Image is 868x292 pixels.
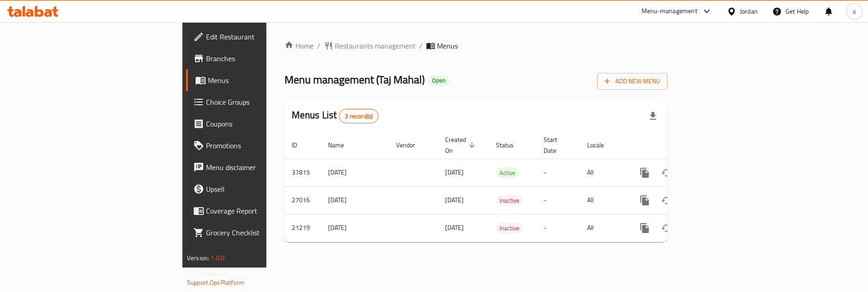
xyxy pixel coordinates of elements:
[186,156,327,178] a: Menu disclaimer
[292,140,309,151] span: ID
[627,131,728,159] th: Actions
[428,75,449,86] div: Open
[496,195,523,206] span: Inactive
[284,69,425,90] span: Menu management ( Taj Mahal )
[428,77,449,84] span: Open
[536,214,580,242] td: -
[187,252,209,264] span: Version:
[321,159,389,186] td: [DATE]
[634,190,656,211] button: more
[292,108,378,123] h2: Menus List
[853,6,856,16] span: a
[206,227,320,238] span: Grocery Checklist
[186,200,327,222] a: Coverage Report
[445,134,478,156] span: Created On
[186,26,327,48] a: Edit Restaurant
[206,140,320,151] span: Promotions
[580,159,627,186] td: All
[642,6,697,17] div: Menu-management
[437,40,458,51] span: Menus
[206,53,320,64] span: Branches
[656,217,677,239] button: Change Status
[208,75,320,86] span: Menus
[186,135,327,156] a: Promotions
[186,69,327,91] a: Menus
[284,131,728,242] table: enhanced table
[580,186,627,214] td: All
[206,118,320,129] span: Coupons
[597,73,667,90] button: Add New Menu
[186,48,327,69] a: Branches
[740,6,758,16] div: Jordan
[496,167,519,178] div: Active
[580,214,627,242] td: All
[536,159,580,186] td: -
[642,105,664,127] div: Export file
[206,31,320,42] span: Edit Restaurant
[206,205,320,216] span: Coverage Report
[328,140,356,151] span: Name
[206,184,320,195] span: Upsell
[187,277,245,288] a: Support.OpsPlatform
[604,76,660,87] span: Add New Menu
[587,140,616,151] span: Locale
[206,162,320,173] span: Menu disclaimer
[445,222,464,234] span: [DATE]
[211,252,225,264] span: 1.0.0
[396,140,427,151] span: Vendor
[284,40,667,51] nav: breadcrumb
[445,194,464,206] span: [DATE]
[634,217,656,239] button: more
[544,134,569,156] span: Start Date
[536,186,580,214] td: -
[656,162,677,184] button: Change Status
[496,140,525,151] span: Status
[656,190,677,211] button: Change Status
[339,112,378,121] span: 3 record(s)
[187,268,229,279] span: Get support on:
[496,168,519,178] span: Active
[339,109,378,123] div: Total records count
[186,91,327,113] a: Choice Groups
[321,186,389,214] td: [DATE]
[186,113,327,135] a: Coupons
[335,40,416,51] span: Restaurants management
[324,40,416,51] a: Restaurants management
[321,214,389,242] td: [DATE]
[419,40,422,51] li: /
[445,166,464,178] span: [DATE]
[634,162,656,184] button: more
[186,178,327,200] a: Upsell
[206,97,320,107] span: Choice Groups
[496,223,523,234] span: Inactive
[186,222,327,243] a: Grocery Checklist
